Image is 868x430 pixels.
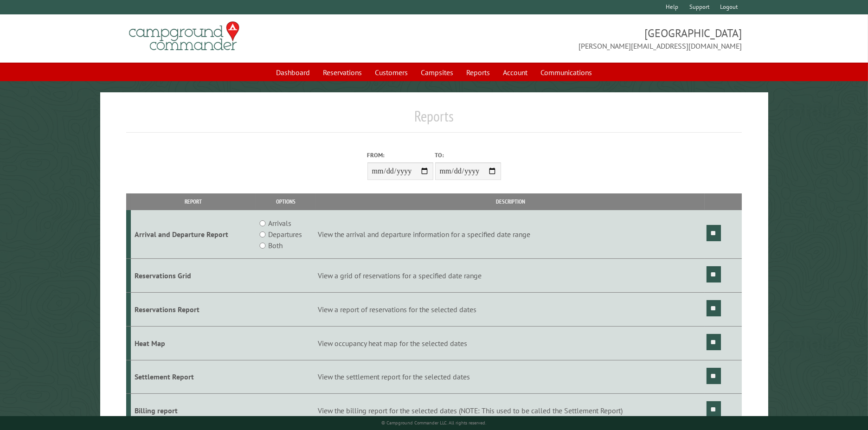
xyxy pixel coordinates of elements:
[270,64,315,81] a: Dashboard
[435,151,501,160] label: To:
[367,151,433,160] label: From:
[268,229,302,240] label: Departures
[497,64,533,81] a: Account
[126,18,242,54] img: Campground Commander
[316,210,705,259] td: View the arrival and departure information for a specified date range
[268,218,291,229] label: Arrivals
[268,240,283,251] label: Both
[131,259,256,293] td: Reservations Grid
[131,193,256,210] th: Report
[131,210,256,259] td: Arrival and Departure Report
[415,64,459,81] a: Campsites
[316,259,705,293] td: View a grid of reservations for a specified date range
[434,26,742,51] span: [GEOGRAPHIC_DATA] [PERSON_NAME][EMAIL_ADDRESS][DOMAIN_NAME]
[382,420,487,426] small: © Campground Commander LLC. All rights reserved.
[131,360,256,394] td: Settlement Report
[256,193,316,210] th: Options
[317,64,367,81] a: Reservations
[131,326,256,360] td: Heat Map
[131,292,256,326] td: Reservations Report
[369,64,413,81] a: Customers
[316,394,705,428] td: View the billing report for the selected dates (NOTE: This used to be called the Settlement Report)
[316,326,705,360] td: View occupancy heat map for the selected dates
[316,360,705,394] td: View the settlement report for the selected dates
[461,64,495,81] a: Reports
[535,64,598,81] a: Communications
[316,292,705,326] td: View a report of reservations for the selected dates
[126,107,742,133] h1: Reports
[316,193,705,210] th: Description
[131,394,256,428] td: Billing report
